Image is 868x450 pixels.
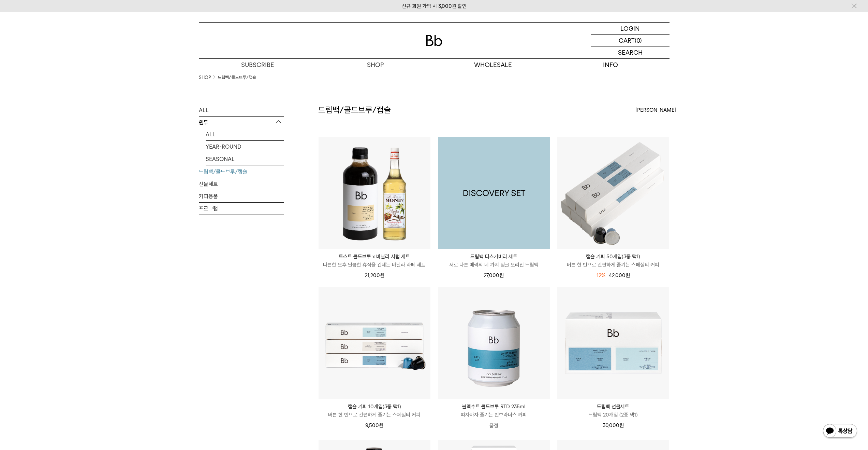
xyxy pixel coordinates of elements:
[438,403,550,411] p: 블랙수트 콜드브루 RTD 235ml
[199,166,284,178] a: 드립백/콜드브루/캡슐
[438,137,550,249] img: 1000001174_add2_035.jpg
[626,272,630,278] span: 원
[379,422,383,428] span: 원
[206,128,284,140] a: ALL
[199,203,284,215] a: 프로그램
[319,253,430,261] p: 토스트 콜드브루 x 바닐라 시럽 세트
[206,141,284,153] a: YEAR-ROUND
[218,74,256,81] a: 드립백/콜드브루/캡슐
[619,35,635,46] p: CART
[557,411,669,419] p: 드립백 20개입 (2종 택1)
[591,35,670,46] a: CART (0)
[557,253,669,269] a: 캡슐 커피 50개입(3종 택1) 버튼 한 번으로 간편하게 즐기는 스페셜티 커피
[619,422,624,428] span: 원
[438,411,550,419] p: 따자마자 즐기는 빈브라더스 커피
[365,272,384,278] span: 21,200
[591,23,670,35] a: LOGIN
[557,287,669,399] img: 드립백 선물세트
[319,137,430,249] img: 토스트 콜드브루 x 바닐라 시럽 세트
[438,419,550,433] p: 품절
[822,423,858,440] img: 카카오톡 채널 1:1 채팅 버튼
[438,253,550,269] a: 드립백 디스커버리 세트 서로 다른 매력의 네 가지 싱글 오리진 드립백
[603,422,624,428] span: 30,000
[609,272,630,278] span: 42,000
[499,272,504,278] span: 원
[635,106,676,114] span: [PERSON_NAME]
[317,59,434,71] a: SHOP
[318,104,391,116] h2: 드립백/콜드브루/캡슐
[438,137,550,249] a: 드립백 디스커버리 세트
[557,137,669,249] img: 캡슐 커피 50개입(3종 택1)
[557,403,669,411] p: 드립백 선물세트
[319,261,430,269] p: 나른한 오후 달콤한 휴식을 건네는 바닐라 라떼 세트
[199,74,211,81] a: SHOP
[438,287,550,399] img: 블랙수트 콜드브루 RTD 235ml
[434,59,552,71] p: WHOLESALE
[319,253,430,269] a: 토스트 콜드브루 x 바닐라 시럽 세트 나른한 오후 달콤한 휴식을 건네는 바닐라 라떼 세트
[618,46,643,58] p: SEARCH
[426,35,442,46] img: 로고
[635,35,642,46] p: (0)
[557,403,669,419] a: 드립백 선물세트 드립백 20개입 (2종 택1)
[206,153,284,165] a: SEASONAL
[557,261,669,269] p: 버튼 한 번으로 간편하게 즐기는 스페셜티 커피
[438,403,550,419] a: 블랙수트 콜드브루 RTD 235ml 따자마자 즐기는 빈브라더스 커피
[402,3,467,9] a: 신규 회원 가입 시 3,000원 할인
[597,271,605,279] div: 12%
[438,261,550,269] p: 서로 다른 매력의 네 가지 싱글 오리진 드립백
[380,272,384,278] span: 원
[484,272,504,278] span: 27,000
[199,117,284,129] p: 원두
[319,411,430,419] p: 버튼 한 번으로 간편하게 즐기는 스페셜티 커피
[199,59,317,71] a: SUBSCRIBE
[319,403,430,411] p: 캡슐 커피 10개입(3종 택1)
[620,23,640,34] p: LOGIN
[438,253,550,261] p: 드립백 디스커버리 세트
[557,253,669,261] p: 캡슐 커피 50개입(3종 택1)
[319,287,430,399] img: 캡슐 커피 10개입(3종 택1)
[199,178,284,190] a: 선물세트
[199,190,284,202] a: 커피용품
[319,403,430,419] a: 캡슐 커피 10개입(3종 택1) 버튼 한 번으로 간편하게 즐기는 스페셜티 커피
[365,422,383,428] span: 9,500
[199,104,284,116] a: ALL
[552,59,670,71] p: INFO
